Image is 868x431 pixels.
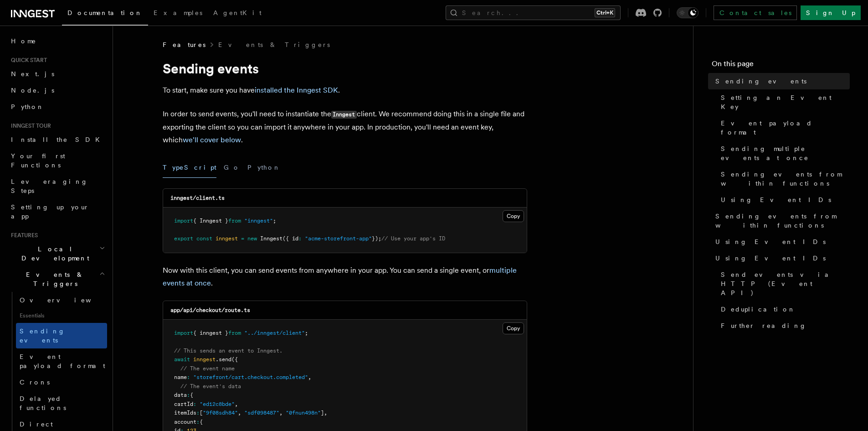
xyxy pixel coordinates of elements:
a: Contact sales [714,5,797,20]
a: Python [7,99,107,115]
span: "ed12c8bde" [200,401,235,407]
a: Events & Triggers [218,40,330,49]
a: Sign Up [801,5,861,20]
span: export [174,235,193,242]
button: Toggle dark mode [677,7,699,18]
a: Using Event IDs [717,192,850,208]
span: "9f08sdh84" [203,410,238,416]
span: Next.js [11,70,54,78]
span: , [324,410,327,416]
code: app/api/checkout/route.ts [170,307,250,313]
span: "sdf098487" [244,410,279,416]
a: Documentation [62,3,148,26]
span: Python [11,103,44,110]
code: inngest/client.ts [170,195,225,201]
span: "inngest" [244,218,273,224]
span: : [187,392,190,398]
span: Using Event IDs [715,237,826,246]
button: Copy [503,322,524,334]
span: [ [200,410,203,416]
span: : [196,419,200,425]
span: : [298,235,302,242]
code: Inngest [331,111,357,119]
a: Crons [16,374,107,390]
a: Node.js [7,82,107,99]
span: Sending events [20,327,65,344]
span: inngest [193,356,216,363]
button: Go [224,157,240,178]
a: Delayed functions [16,390,107,416]
a: Your first Functions [7,148,107,173]
p: To start, make sure you have . [163,84,527,97]
span: Setting up your app [11,203,89,220]
span: Your first Functions [11,152,65,169]
a: Event payload format [717,115,850,140]
span: , [238,410,241,416]
p: Now with this client, you can send events from anywhere in your app. You can send a single event,... [163,264,527,290]
span: Sending multiple events at once [721,144,850,162]
span: Essentials [16,308,107,323]
a: Event payload format [16,348,107,374]
a: Sending multiple events at once [717,140,850,166]
a: Examples [148,3,208,25]
span: Features [7,232,38,239]
span: Examples [154,9,202,16]
span: // The event's data [180,383,241,389]
span: Further reading [721,321,806,330]
span: Delayed functions [20,395,66,411]
span: Overview [20,296,113,304]
span: itemIds [174,410,196,416]
span: Leveraging Steps [11,178,88,194]
span: "../inngest/client" [244,330,305,336]
button: TypeScript [163,157,216,178]
span: Using Event IDs [721,195,831,204]
span: Home [11,36,36,46]
span: from [228,218,241,224]
span: inngest [216,235,238,242]
span: ; [305,330,308,336]
span: Features [163,40,205,49]
span: "storefront/cart.checkout.completed" [193,374,308,380]
span: ] [321,410,324,416]
span: Sending events [715,77,806,86]
span: , [308,374,311,380]
span: Quick start [7,57,47,64]
a: Leveraging Steps [7,173,107,199]
span: Event payload format [721,119,850,137]
span: from [228,330,241,336]
span: account [174,419,196,425]
span: import [174,330,193,336]
span: { Inngest } [193,218,228,224]
span: ; [273,218,276,224]
span: data [174,392,187,398]
span: // Use your app's ID [381,235,445,242]
span: "acme-storefront-app" [305,235,372,242]
span: cartId [174,401,193,407]
span: Inngest tour [7,122,51,130]
span: Setting an Event Key [721,93,850,111]
span: .send [216,356,231,363]
span: { [190,392,193,398]
button: Events & Triggers [7,266,107,292]
span: // The event name [180,365,235,372]
a: Using Event IDs [712,234,850,250]
span: Inngest [260,235,282,242]
span: ({ [231,356,238,363]
span: = [241,235,244,242]
span: Local Development [7,244,99,263]
span: Send events via HTTP (Event API) [721,270,850,297]
button: Search...Ctrl+K [446,5,621,20]
a: Home [7,33,107,49]
a: installed the Inngest SDK [255,86,338,94]
span: "0fnun498n" [286,410,321,416]
a: Deduplication [717,301,850,317]
a: AgentKit [208,3,267,25]
span: Event payload format [20,353,105,369]
span: AgentKit [213,9,262,16]
a: Overview [16,292,107,308]
button: Python [247,157,281,178]
span: Crons [20,379,50,386]
a: multiple events at once [163,266,517,287]
span: Events & Triggers [7,270,99,288]
span: ({ id [282,235,298,242]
